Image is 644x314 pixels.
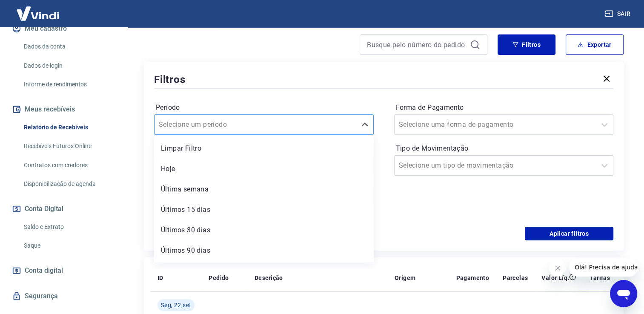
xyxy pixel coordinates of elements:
[10,19,117,38] button: Meu cadastro
[20,157,117,174] a: Contratos com credores
[154,73,186,86] h5: Filtros
[20,237,117,254] a: Saque
[396,143,612,154] label: Tipo de Movimentação
[541,274,569,282] p: Valor Líq.
[154,181,374,198] div: Última semana
[570,258,637,277] iframe: Mensagem da empresa
[154,160,374,177] div: Hoje
[5,6,72,13] span: Olá! Precisa de ajuda?
[154,242,374,259] div: Últimos 90 dias
[157,274,163,282] p: ID
[20,38,117,55] a: Dados da conta
[10,287,117,305] a: Segurança
[255,274,283,282] p: Descrição
[10,0,66,26] img: Vindi
[154,140,374,157] div: Limpar Filtro
[549,260,566,277] iframe: Fechar mensagem
[503,274,528,282] p: Parcelas
[10,200,117,218] button: Conta Digital
[20,119,117,136] a: Relatório de Recebíveis
[161,301,191,309] span: Seg, 22 set
[603,6,634,22] button: Sair
[10,100,117,119] button: Meus recebíveis
[156,103,372,113] label: Período
[610,280,637,307] iframe: Botão para abrir a janela de mensagens
[20,137,117,155] a: Recebíveis Futuros Online
[525,227,613,240] button: Aplicar filtros
[566,34,624,55] button: Exportar
[498,34,555,55] button: Filtros
[590,274,610,282] p: Tarifas
[367,38,467,51] input: Busque pelo número do pedido
[154,201,374,218] div: Últimos 15 dias
[25,265,63,277] span: Conta digital
[209,274,229,282] p: Pedido
[396,103,612,113] label: Forma de Pagamento
[456,274,489,282] p: Pagamento
[20,218,117,236] a: Saldo e Extrato
[20,57,117,74] a: Dados de login
[20,175,117,193] a: Disponibilização de agenda
[20,76,117,93] a: Informe de rendimentos
[395,274,415,282] p: Origem
[154,222,374,239] div: Últimos 30 dias
[10,261,117,280] a: Conta digital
